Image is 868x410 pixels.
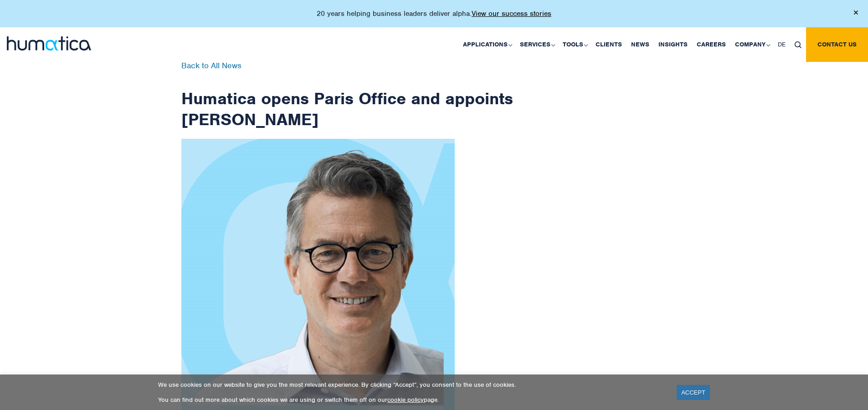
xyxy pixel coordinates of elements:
a: Company [730,27,773,62]
a: Applications [458,27,515,62]
a: Contact us [806,27,868,62]
img: logo [7,36,91,51]
a: Services [515,27,558,62]
a: ACCEPT [677,385,710,400]
span: DE [778,40,786,48]
a: Back to All News [181,61,241,71]
h1: Humatica opens Paris Office and appoints [PERSON_NAME] [181,62,514,130]
img: search_icon [795,41,801,48]
p: 20 years helping business leaders deliver alpha. [317,9,551,18]
a: DE [773,27,790,62]
a: News [627,27,654,62]
a: Insights [654,27,692,62]
a: cookie policy [387,396,424,404]
a: Clients [591,27,627,62]
a: Careers [692,27,730,62]
p: You can find out more about which cookies we are using or switch them off on our page. [158,396,665,404]
a: View our success stories [472,9,551,18]
p: We use cookies on our website to give you the most relevant experience. By clicking “Accept”, you... [158,381,665,389]
a: Tools [558,27,591,62]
